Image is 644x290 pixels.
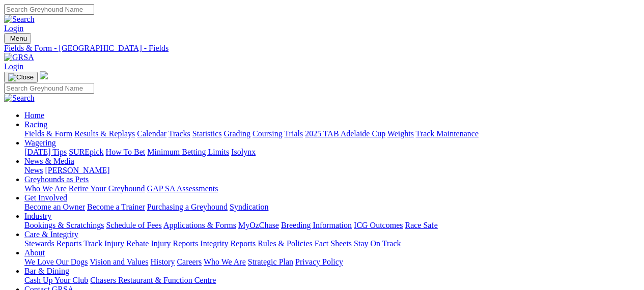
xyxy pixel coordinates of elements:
a: News & Media [24,157,74,165]
img: GRSA [4,53,34,62]
a: Become a Trainer [87,202,145,211]
a: Vision and Values [90,257,148,266]
img: logo-grsa-white.png [40,71,48,79]
a: Become an Owner [24,202,85,211]
a: Cash Up Your Club [24,276,88,284]
div: Greyhounds as Pets [24,184,640,193]
a: Calendar [137,129,166,138]
a: Bookings & Scratchings [24,221,104,229]
a: Chasers Restaurant & Function Centre [90,276,216,284]
a: Track Injury Rebate [83,239,149,248]
a: Wagering [24,138,56,147]
a: Home [24,111,44,120]
a: Trials [284,129,303,138]
img: Search [4,15,35,24]
a: History [150,257,175,266]
a: Get Involved [24,193,67,202]
a: Bar & Dining [24,267,69,275]
div: About [24,257,640,267]
a: Integrity Reports [200,239,256,248]
a: Care & Integrity [24,230,78,239]
a: About [24,248,45,257]
a: Statistics [192,129,222,138]
a: Who We Are [24,184,67,193]
a: Minimum Betting Limits [147,148,229,156]
img: Close [8,73,34,81]
a: Stewards Reports [24,239,81,248]
span: Menu [10,35,27,42]
a: Fields & Form [24,129,72,138]
a: SUREpick [69,148,103,156]
a: GAP SA Assessments [147,184,218,193]
a: How To Bet [106,148,146,156]
a: Schedule of Fees [106,221,161,229]
a: Careers [177,257,202,266]
a: Who We Are [204,257,246,266]
img: Search [4,94,35,103]
a: Track Maintenance [416,129,479,138]
a: We Love Our Dogs [24,257,88,266]
a: Industry [24,212,51,220]
button: Toggle navigation [4,33,31,44]
a: Strategic Plan [248,257,293,266]
a: ICG Outcomes [354,221,403,229]
a: 2025 TAB Adelaide Cup [305,129,385,138]
div: Wagering [24,148,640,157]
button: Toggle navigation [4,72,38,83]
a: Coursing [253,129,283,138]
div: Care & Integrity [24,239,640,248]
a: Weights [387,129,414,138]
div: Get Involved [24,202,640,212]
a: Greyhounds as Pets [24,175,89,184]
a: Results & Replays [74,129,135,138]
a: Stay On Track [354,239,401,248]
a: Rules & Policies [258,239,313,248]
a: [DATE] Tips [24,148,67,156]
a: Privacy Policy [295,257,343,266]
div: Bar & Dining [24,276,640,285]
a: Fact Sheets [315,239,352,248]
input: Search [4,4,94,15]
a: Retire Your Greyhound [69,184,145,193]
a: Grading [224,129,250,138]
a: Breeding Information [281,221,352,229]
a: Syndication [230,202,268,211]
a: Injury Reports [151,239,198,248]
input: Search [4,83,94,94]
a: Race Safe [405,221,437,229]
a: Racing [24,120,47,129]
a: News [24,166,43,175]
div: Industry [24,221,640,230]
a: Login [4,62,23,71]
a: Isolynx [231,148,256,156]
a: Tracks [169,129,190,138]
a: Applications & Forms [163,221,236,229]
div: News & Media [24,166,640,175]
a: Purchasing a Greyhound [147,202,228,211]
a: MyOzChase [238,221,279,229]
a: Fields & Form - [GEOGRAPHIC_DATA] - Fields [4,44,640,53]
div: Racing [24,129,640,138]
a: Login [4,24,23,33]
a: [PERSON_NAME] [45,166,109,175]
